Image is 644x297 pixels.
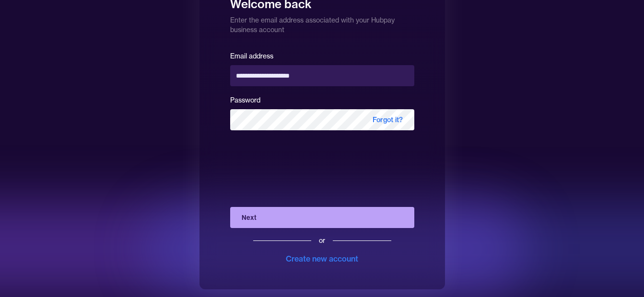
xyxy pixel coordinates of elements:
label: Email address [230,52,273,60]
button: Next [230,207,414,228]
p: Enter the email address associated with your Hubpay business account [230,11,414,34]
label: Password [230,96,260,104]
div: or [319,236,325,245]
div: Create new account [286,253,358,264]
span: Forgot it? [361,109,414,130]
